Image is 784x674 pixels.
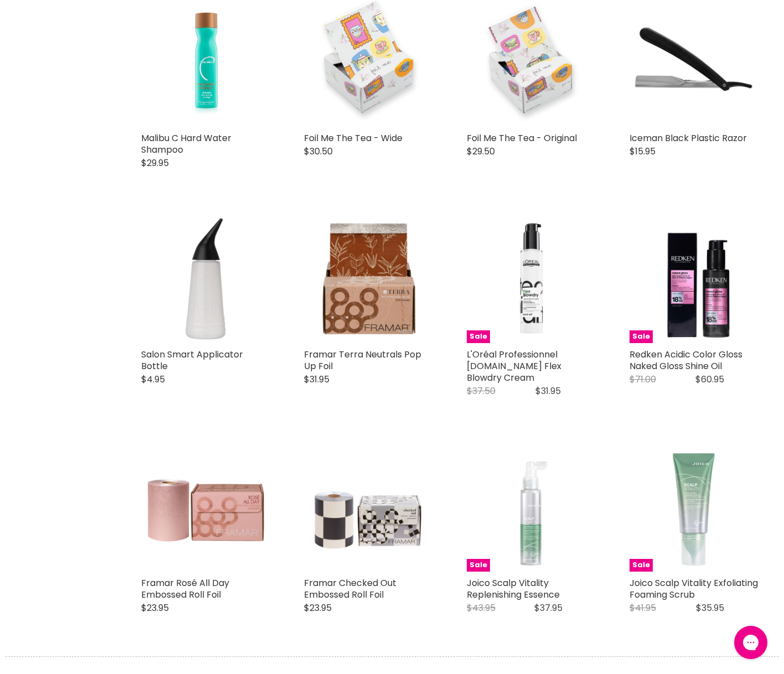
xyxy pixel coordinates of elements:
[535,385,561,397] span: $31.95
[630,132,747,144] a: Iceman Black Plastic Razor
[141,442,271,572] a: Framar Rosé All Day Embossed Roll Foil Framar Rosé All Day Embossed Roll Foil
[630,348,742,372] a: Redken Acidic Color Gloss Naked Gloss Shine Oil
[729,622,773,663] iframe: Gorgias live chat messenger
[630,214,759,343] a: Redken Acidic Color Gloss Naked Gloss Shine Oil Sale
[467,385,496,397] span: $37.50
[304,373,329,386] span: $31.95
[630,330,653,343] span: Sale
[467,145,495,158] span: $29.50
[630,442,759,572] img: Joico Scalp Vitality Exfoliating Foaming Scrub
[141,214,271,343] img: Salon Smart Applicator Bottle
[304,442,434,572] a: Framar Checked Out Embossed Roll Foil Framar Checked Out Embossed Roll Foil
[696,602,724,614] span: $35.95
[141,348,243,372] a: Salon Smart Applicator Bottle
[534,602,563,614] span: $37.95
[467,214,596,343] a: L'Oréal Professionnel Tecni.Art Flex Blowdry Cream Sale
[630,214,759,343] img: Redken Acidic Color Gloss Naked Gloss Shine Oil
[630,559,653,572] span: Sale
[630,577,758,601] a: Joico Scalp Vitality Exfoliating Foaming Scrub
[467,602,496,614] span: $43.95
[695,373,724,386] span: $60.95
[630,145,656,158] span: $15.95
[630,442,759,572] a: Joico Scalp Vitality Exfoliating Foaming Scrub Sale
[467,577,560,601] a: Joico Scalp Vitality Replenishing Essence
[141,602,169,614] span: $23.95
[467,214,596,343] img: L'Oréal Professionnel Tecni.Art Flex Blowdry Cream
[467,330,490,343] span: Sale
[141,157,169,169] span: $29.95
[467,442,596,572] img: Joico Scalp Vitality Replenishing Essence
[304,577,396,601] a: Framar Checked Out Embossed Roll Foil
[304,214,434,343] img: Framar Terra Neutrals Pop Up Foil
[304,132,403,144] a: Foil Me The Tea - Wide
[467,348,561,384] a: L'Oréal Professionnel [DOMAIN_NAME] Flex Blowdry Cream
[304,348,421,372] a: Framar Terra Neutrals Pop Up Foil
[141,132,231,156] a: Malibu C Hard Water Shampoo
[141,373,165,386] span: $4.95
[467,132,577,144] a: Foil Me The Tea - Original
[141,214,271,343] a: Salon Smart Applicator Bottle Salon Smart Applicator Bottle
[304,442,434,572] img: Framar Checked Out Embossed Roll Foil
[141,442,271,572] img: Framar Rosé All Day Embossed Roll Foil
[141,577,229,601] a: Framar Rosé All Day Embossed Roll Foil
[304,602,332,614] span: $23.95
[304,145,333,158] span: $30.50
[467,442,596,572] a: Joico Scalp Vitality Replenishing Essence Sale
[467,559,490,572] span: Sale
[630,373,656,386] span: $71.00
[630,602,656,614] span: $41.95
